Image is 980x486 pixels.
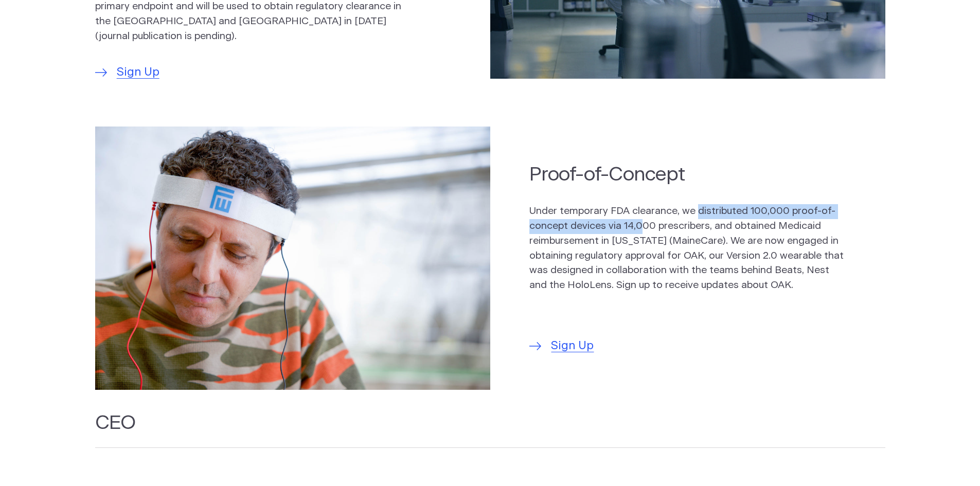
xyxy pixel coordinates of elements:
[95,64,159,81] a: Sign Up
[529,337,594,355] a: Sign Up
[117,64,159,81] span: Sign Up
[529,161,845,188] h2: Proof-of-Concept
[529,204,845,293] p: Under temporary FDA clearance, we distributed 100,000 proof-of-concept devices via 14,000 prescri...
[95,410,885,448] h2: CEO
[551,337,594,355] span: Sign Up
